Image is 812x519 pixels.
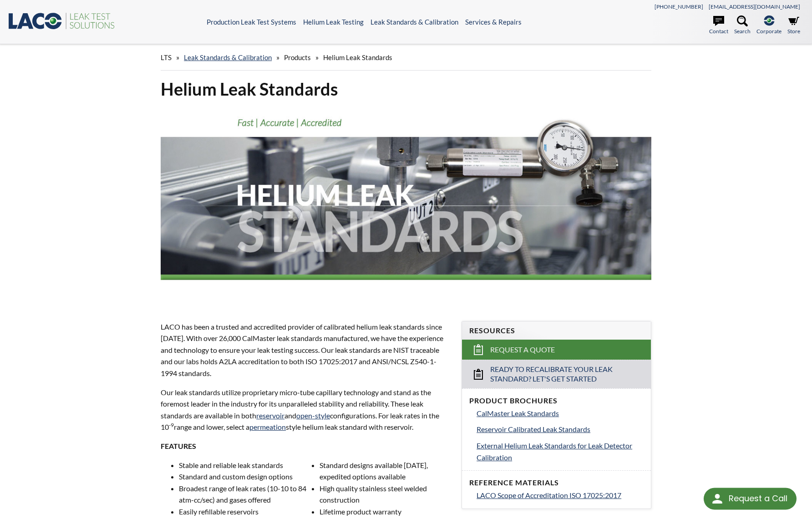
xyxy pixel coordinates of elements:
li: Easily refillable reservoirs [179,506,310,518]
li: Standard and custom design options [179,471,310,483]
span: Ready to Recalibrate Your Leak Standard? Let's Get Started [490,365,624,384]
a: Search [734,15,751,36]
img: round button [710,492,725,506]
a: reservoir [256,411,284,420]
h4: Reference Materials [469,478,644,488]
a: Reservoir Calibrated Leak Standards [477,423,644,435]
a: permeation [249,422,286,431]
h4: Resources [469,326,644,336]
img: Helium Leak Standards header [161,107,651,304]
div: Request a Call [729,488,787,509]
a: Contact [709,15,728,36]
h4: Product Brochures [469,396,644,406]
a: Services & Repairs [465,18,522,26]
span: CalMaster Leak Standards [477,409,559,417]
a: CalMaster Leak Standards [477,407,644,419]
span: LTS [161,53,172,61]
a: External Helium Leak Standards for Leak Detector Calibration [477,440,644,463]
a: [EMAIL_ADDRESS][DOMAIN_NAME] [709,3,800,10]
a: Store [787,15,800,36]
span: Reservoir Calibrated Leak Standards [477,425,590,433]
p: LACO has been a trusted and accredited provider of calibrated helium leak standards since [DATE].... [161,321,451,379]
a: Ready to Recalibrate Your Leak Standard? Let's Get Started [462,360,651,388]
a: Helium Leak Testing [303,18,364,26]
sup: -9 [169,422,174,428]
a: Leak Standards & Calibration [370,18,458,26]
span: Request a Quote [490,345,555,355]
a: open-style [296,411,330,420]
span: Products [284,53,311,61]
a: LACO Scope of Accreditation ISO 17025:2017 [477,489,644,501]
span: External Helium Leak Standards for Leak Detector Calibration [477,441,632,462]
a: [PHONE_NUMBER] [655,3,703,10]
a: Request a Quote [462,340,651,360]
span: Helium Leak Standards [323,53,392,61]
p: Our leak standards utilize proprietary micro-tube capillary technology and stand as the foremost ... [161,387,451,433]
li: High quality stainless steel welded construction [320,483,451,506]
div: » » » [161,45,651,71]
li: Lifetime product warranty [320,506,451,518]
li: Broadest range of leak rates (10-10 to 84 atm-cc/sec) and gases offered [179,483,310,506]
h1: Helium Leak Standards [161,78,651,100]
span: LACO Scope of Accreditation ISO 17025:2017 [477,491,621,499]
strong: FEATURES [161,442,196,450]
div: Request a Call [704,488,797,510]
li: Standard designs available [DATE], expedited options available [320,459,451,483]
a: Production Leak Test Systems [207,18,296,26]
span: Corporate [756,27,782,36]
li: Stable and reliable leak standards [179,459,310,471]
a: Leak Standards & Calibration [184,53,272,61]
